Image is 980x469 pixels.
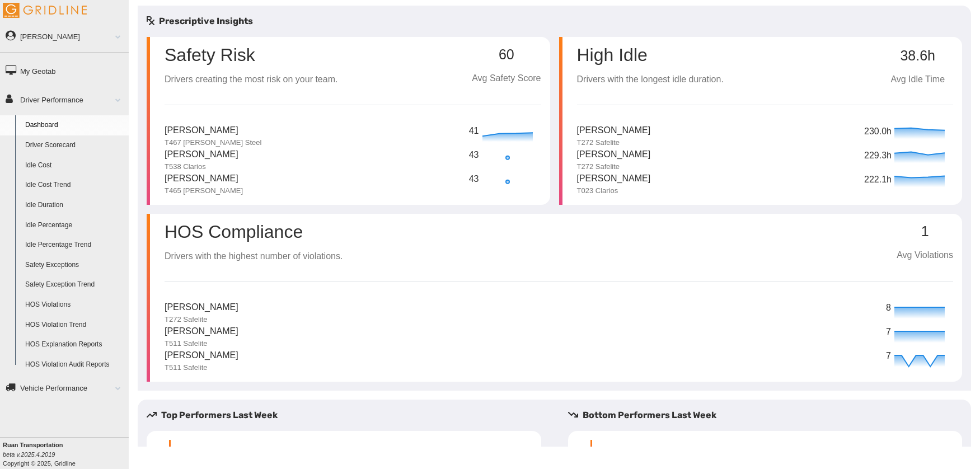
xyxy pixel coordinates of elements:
p: T511 Safelite [165,339,238,349]
a: HOS Violations [20,295,129,315]
img: Gridline [3,3,87,18]
p: Avg Safety Score [472,72,541,86]
p: T538 Clarios [165,162,238,172]
p: [PERSON_NAME] [165,325,238,339]
i: beta v.2025.4.2019 [3,451,55,458]
a: Driver Scorecard [20,135,129,156]
a: HOS Violation Trend [20,315,129,335]
a: HOS Explanation Reports [20,335,129,355]
p: T465 [PERSON_NAME] [165,186,243,196]
p: T467 [PERSON_NAME] Steel [165,138,261,148]
p: 38.6h [882,48,953,64]
p: T511 Safelite [165,363,238,373]
p: [PERSON_NAME] [577,148,651,162]
a: HOS Violation Audit Reports [20,355,129,375]
p: 60 [472,47,541,63]
p: Avg Violations [897,248,953,262]
a: Idle Duration [20,195,129,215]
p: Drivers creating the most risk on your team. [165,73,337,87]
b: Ruan Transportation [3,442,63,448]
p: 8 [886,301,892,315]
p: T272 Safelite [577,162,651,172]
h5: Prescriptive Insights [147,15,253,28]
p: 43 [469,148,480,162]
p: 229.3h [864,149,892,171]
p: 7 [886,349,892,363]
p: HOS Compliance [165,223,343,241]
p: High Idle [577,46,724,64]
p: [PERSON_NAME] [577,124,651,138]
p: [PERSON_NAME] [165,349,238,363]
p: 41 [469,124,480,138]
a: Safety Exception Trend [20,275,129,295]
a: Idle Percentage [20,215,129,236]
p: [PERSON_NAME] [577,172,651,186]
p: 7 [886,325,892,339]
p: Drivers with the highest number of violations. [165,250,343,264]
h5: Top Performers Last Week [147,409,550,422]
p: 230.0h [864,125,892,147]
p: 222.1h [864,173,892,195]
a: Safety Exceptions [20,255,129,275]
p: T272 Safelite [165,315,238,325]
p: Avg Idle Time [882,73,953,87]
p: Drivers with the longest idle duration. [577,73,724,87]
a: Idle Cost [20,156,129,176]
p: 43 [469,172,480,186]
p: [PERSON_NAME] [165,172,243,186]
p: T023 Clarios [577,186,651,196]
a: Idle Cost Trend [20,175,129,195]
a: Dashboard [20,115,129,135]
p: [PERSON_NAME] [165,301,238,315]
p: 1 [897,224,953,240]
p: [PERSON_NAME] [165,148,238,162]
div: Copyright © 2025, Gridline [3,440,129,468]
p: T272 Safelite [577,138,651,148]
p: Safety Risk [165,46,337,64]
p: [PERSON_NAME] [165,124,261,138]
a: Idle Percentage Trend [20,235,129,255]
h5: Bottom Performers Last Week [568,409,972,422]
